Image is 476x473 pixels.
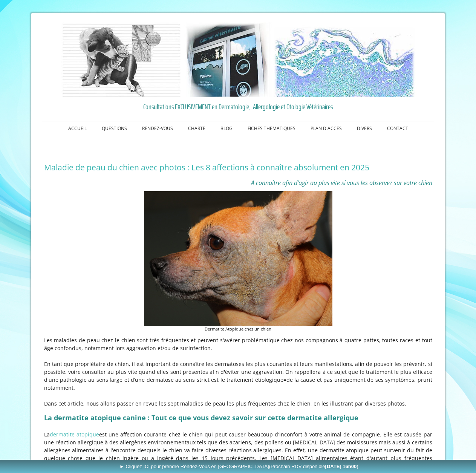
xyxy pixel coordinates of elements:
[144,191,332,326] img: Dermatite Atopique chez un chien
[44,162,432,172] h1: Maladie de peau du chien avec photos : Les 8 affections à connaître absolument en 2025
[325,464,357,469] b: [DATE] 16h00
[380,121,416,136] a: CONTACT
[44,400,432,407] p: Dans cet article, nous allons passer en revue les sept maladies de peau les plus fréquentes chez ...
[44,336,432,352] p: Les maladies de peau chez le chien sont très fréquentes et peuvent s'avérer problématique chez no...
[144,326,332,332] figcaption: Dermatite Atopique chez un chien
[119,464,358,469] span: ► Cliquez ICI pour prendre Rendez-Vous en [GEOGRAPHIC_DATA]
[251,179,432,187] span: A connaitre afin d'agir au plus vite si vous les observez sur votre chien
[303,121,349,136] a: PLAN D'ACCES
[269,464,358,469] span: (Prochain RDV disponible )
[44,101,432,112] a: Consultations EXCLUSIVEMENT en Dermatologie, Allergologie et Otologie Vétérinaires
[94,121,135,136] a: QUESTIONS
[61,121,94,136] a: ACCUEIL
[181,121,213,136] a: CHARTE
[349,121,380,136] a: DIVERS
[50,431,99,438] a: dermatite atopique
[213,121,240,136] a: BLOG
[240,121,303,136] a: FICHES THEMATIQUES
[135,121,181,136] a: RENDEZ-VOUS
[44,413,358,422] strong: La dermatite atopique canine : Tout ce que vous devez savoir sur cette dermatite allergique
[44,360,432,392] p: En tant que propriétaire de chien, il est important de connaître les dermatoses les plus courante...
